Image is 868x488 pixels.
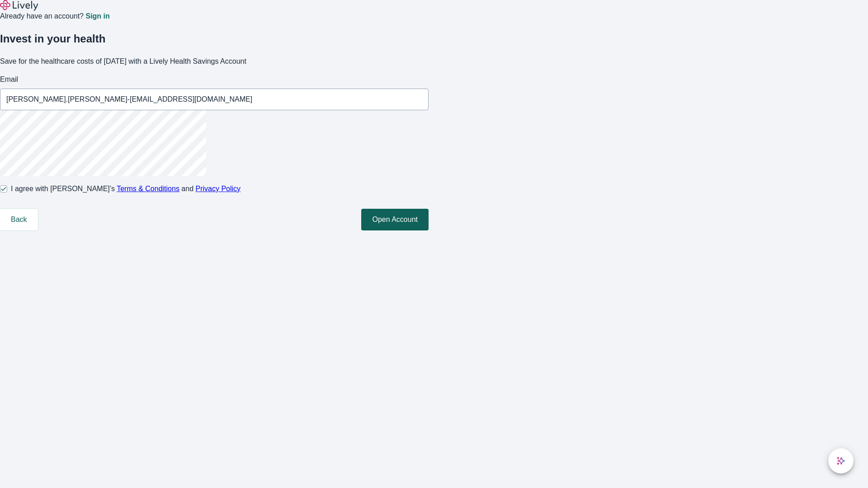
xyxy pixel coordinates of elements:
[196,185,241,192] a: Privacy Policy
[11,183,241,194] span: I agree with [PERSON_NAME]’s and
[361,209,429,230] button: Open Account
[828,448,854,474] button: chat
[117,185,179,192] a: Terms & Conditions
[85,13,109,20] a: Sign in
[836,456,845,465] svg: Lively AI Assistant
